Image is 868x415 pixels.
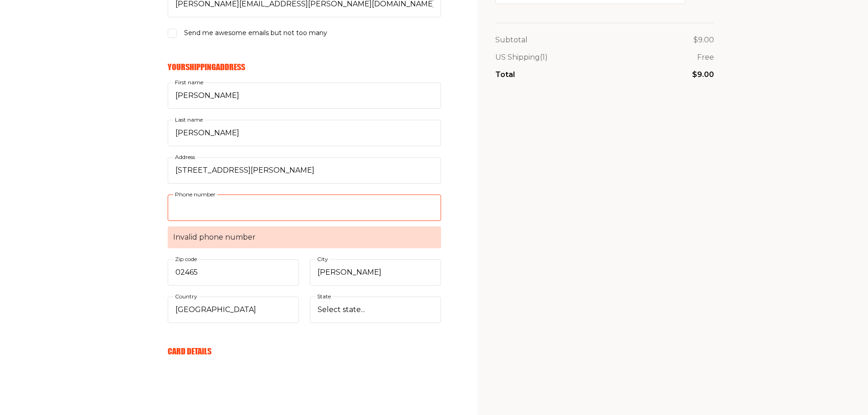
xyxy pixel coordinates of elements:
h6: Card Details [168,346,441,356]
label: Zip code [173,254,199,264]
span: Send me awesome emails but not too many [184,28,327,39]
label: State [315,292,333,302]
p: $9.00 [693,34,714,46]
input: Zip code [168,259,299,286]
label: First name [173,77,205,87]
p: Total [495,69,515,81]
label: Address [173,152,197,162]
input: Send me awesome emails but not too many [168,29,177,38]
input: City [310,259,441,286]
span: Invalid phone number [168,226,441,248]
p: $9.00 [692,69,714,81]
p: Free [697,51,714,63]
h6: Your Shipping Address [168,62,441,72]
label: Country [173,292,199,302]
label: Phone number [173,190,217,200]
select: State [310,297,441,323]
input: First name [168,82,441,109]
select: Country [168,297,299,323]
input: Phone numberInvalid phone number [168,195,441,221]
label: City [315,254,330,264]
input: Last name [168,120,441,146]
p: Subtotal [495,34,528,46]
input: Address [168,157,441,184]
label: Last name [173,115,205,125]
p: US Shipping (1) [495,51,548,63]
